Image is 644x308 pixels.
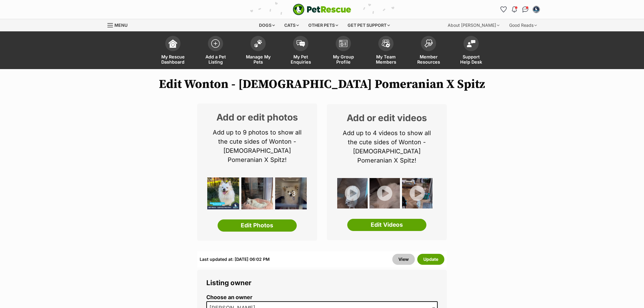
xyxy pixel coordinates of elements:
[322,33,365,69] a: My Group Profile
[200,254,270,265] div: Last updated at: [DATE] 06:02 PM
[152,33,194,69] a: My Rescue Dashboard
[280,19,303,31] div: Cats
[114,23,128,28] span: Menu
[372,54,400,65] span: My Team Members
[365,33,407,69] a: My Team Members
[467,40,475,47] img: help-desk-icon-fdf02630f3aa405de69fd3d07c3f3aa587a6932b1a1747fa1d2bba05be0121f9.svg
[330,54,357,65] span: My Group Profile
[211,39,220,48] img: add-pet-listing-icon-0afa8454b4691262ce3f59096e99ab1cd57d4a30225e0717b998d2c9b9846f56.svg
[244,54,272,65] span: Manage My Pets
[402,178,432,208] img: zbkbs182wop8z0sf6dd1.jpg
[202,54,229,65] span: Add a Pet Listing
[505,19,541,31] div: Good Reads
[293,4,351,15] a: PetRescue
[206,294,438,301] label: Choose an owner
[159,54,187,65] span: My Rescue Dashboard
[218,219,297,232] a: Edit Photos
[254,40,262,47] img: manage-my-pets-icon-02211641906a0b7f246fdf0571729dbe1e7629f14944591b6c1af311fb30b64b.svg
[443,19,504,31] div: About [PERSON_NAME]
[417,254,444,265] button: Update
[275,177,307,209] div: +3
[304,19,342,31] div: Other pets
[520,5,530,14] a: Conversations
[206,278,251,287] span: Listing owner
[382,40,390,47] img: team-members-icon-5396bd8760b3fe7c0b43da4ab00e1e3bb1a5d9ba89233759b79545d2d3fc5d0d.svg
[531,5,541,14] button: My account
[107,19,132,30] a: Menu
[522,6,529,12] img: chat-41dd97257d64d25036548639549fe6c8038ab92f7586957e7f3b1b290dea8141.svg
[509,5,519,14] button: Notifications
[512,6,517,12] img: notifications-46538b983faf8c2785f20acdc204bb7945ddae34d4c08c2a6579f10ce5e182be.svg
[457,54,485,65] span: Support Help Desk
[296,40,305,47] img: pet-enquiries-icon-7e3ad2cf08bfb03b45e93fb7055b45f3efa6380592205ae92323e6603595dc1f.svg
[499,5,541,14] ul: Account quick links
[293,4,351,15] img: logo-e224e6f780fb5917bec1dbf3a21bbac754714ae5b6737aabdf751b685950b380.svg
[206,128,308,164] p: Add up to 9 photos to show all the cute sides of Wonton - [DEMOGRAPHIC_DATA] Pomeranian X Spitz!
[450,33,492,69] a: Support Help Desk
[424,39,433,47] img: member-resources-icon-8e73f808a243e03378d46382f2149f9095a855e16c252ad45f914b54edf8863c.svg
[337,178,368,208] img: xvnwyjdttwlcg5rktjuz.jpg
[369,178,400,208] img: fzgk2fcsvy65e1kpawu4.jpg
[407,33,450,69] a: Member Resources
[194,33,237,69] a: Add a Pet Listing
[415,54,442,65] span: Member Resources
[169,39,177,48] img: dashboard-icon-eb2f2d2d3e046f16d808141f083e7271f6b2e854fb5c12c21221c1fb7104beca.svg
[336,113,438,122] h2: Add or edit videos
[206,113,308,122] h2: Add or edit photos
[347,219,426,231] a: Edit Videos
[339,40,348,47] img: group-profile-icon-3fa3cf56718a62981997c0bc7e787c4b2cf8bcc04b72c1350f741eb67cf2f40e.svg
[392,254,415,265] a: View
[336,128,438,165] p: Add up to 4 videos to show all the cute sides of Wonton - [DEMOGRAPHIC_DATA] Pomeranian X Spitz!
[237,33,279,69] a: Manage My Pets
[279,33,322,69] a: My Pet Enquiries
[343,19,394,31] div: Get pet support
[533,6,539,12] img: Carly Goodhew profile pic
[255,19,279,31] div: Dogs
[499,5,508,14] a: Favourites
[287,54,314,65] span: My Pet Enquiries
